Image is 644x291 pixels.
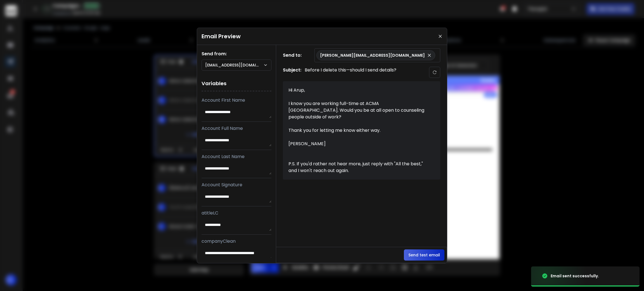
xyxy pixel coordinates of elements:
h1: Subject: [283,67,301,78]
p: Account Signature [202,182,271,188]
h1: Email Preview [202,32,241,40]
p: Account Full Name [202,125,271,132]
p: companyClean [202,238,271,245]
button: Send test email [404,249,444,261]
p: Account First Name [202,97,271,104]
p: atitleLC [202,210,271,216]
h1: Send from: [202,51,271,57]
h1: Variables [202,76,271,91]
h1: Send to: [283,52,305,59]
p: Before I delete this—should I send details? [305,67,396,78]
div: Email sent successfully. [551,273,599,279]
p: [EMAIL_ADDRESS][DOMAIN_NAME] [205,62,263,68]
p: Account Last Name [202,153,271,160]
p: [PERSON_NAME][EMAIL_ADDRESS][DOMAIN_NAME] [320,53,425,58]
div: Hi Arup, I know you are working full-time at ACMA [GEOGRAPHIC_DATA]. Would you be at all open to ... [288,87,428,174]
